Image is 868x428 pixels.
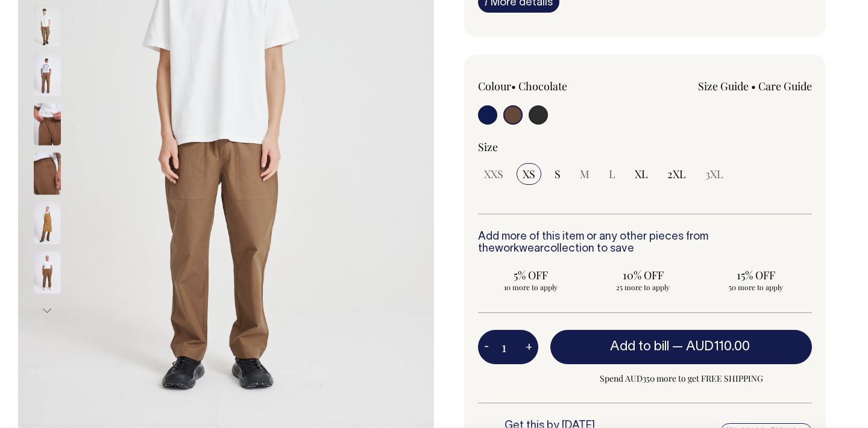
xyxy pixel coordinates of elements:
img: chocolate [34,153,61,195]
span: • [751,79,756,93]
span: XXS [484,167,503,181]
span: 5% OFF [484,268,577,282]
button: Add to bill —AUD110.00 [550,330,812,364]
input: 5% OFF 10 more to apply [478,264,583,296]
input: 3XL [699,163,729,185]
span: AUD110.00 [686,341,750,353]
input: XS [517,163,541,185]
span: 50 more to apply [709,282,802,292]
input: 2XL [661,163,692,185]
span: 2XL [667,167,686,181]
button: - [478,335,495,359]
span: XS [523,167,535,181]
span: 10 more to apply [484,282,577,292]
span: 3XL [705,167,723,181]
button: Next [38,297,56,324]
div: Size [478,140,812,154]
span: 25 more to apply [597,282,690,292]
img: chocolate [34,104,61,146]
input: 10% OFF 25 more to apply [591,264,696,296]
input: XL [629,163,654,185]
input: L [603,163,621,185]
span: — [672,341,753,353]
input: XXS [478,163,509,185]
label: Chocolate [518,79,567,93]
span: 15% OFF [709,268,802,282]
a: Size Guide [698,79,749,93]
span: Add to bill [610,341,669,353]
input: S [549,163,567,185]
span: S [555,167,561,181]
span: M [580,167,590,181]
a: Care Guide [758,79,812,93]
a: workwear [495,244,544,254]
img: chocolate [34,54,61,96]
span: 10% OFF [597,268,690,282]
input: M [574,163,596,185]
span: XL [635,167,648,181]
h6: Add more of this item or any other pieces from the collection to save [478,231,812,255]
span: L [609,167,615,181]
div: Colour [478,79,612,93]
img: chocolate [34,252,61,294]
button: + [520,335,538,359]
img: chocolate [34,202,61,244]
span: • [511,79,516,93]
input: 15% OFF 50 more to apply [703,264,808,296]
span: Spend AUD350 more to get FREE SHIPPING [550,371,812,386]
img: chocolate [34,5,61,47]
